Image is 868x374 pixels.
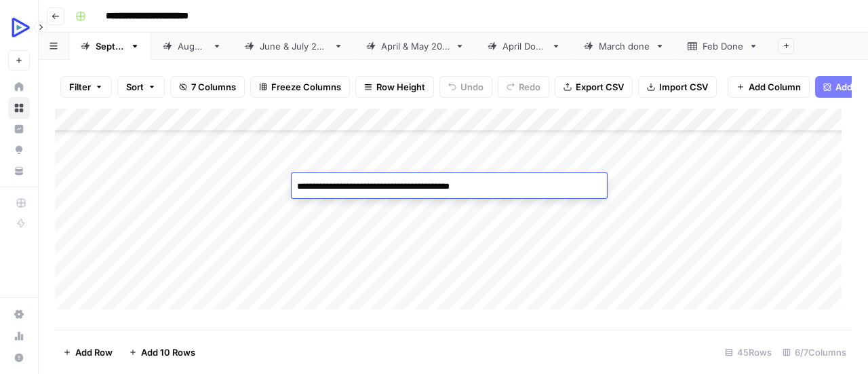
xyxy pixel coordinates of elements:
a: Usage [8,325,30,347]
button: Import CSV [638,76,717,98]
a: March done [572,33,676,60]
button: Filter [60,76,112,98]
button: Export CSV [555,76,633,98]
div: 6/7 Columns [777,341,852,363]
span: Filter [69,80,91,94]
button: Add 10 Rows [121,341,203,363]
button: Add Row [55,341,121,363]
span: Add Column [749,80,801,94]
div: [DATE] & [DATE] [381,39,450,53]
div: [DATE] [96,39,125,53]
span: Row Height [376,80,425,94]
button: Freeze Columns [250,76,350,98]
button: Row Height [355,76,434,98]
div: [DATE] & [DATE] [260,39,328,53]
span: Sort [126,80,144,94]
a: [DATE] & [DATE] [233,33,355,60]
span: Freeze Columns [271,80,341,94]
button: 7 Columns [170,76,245,98]
button: Sort [117,76,165,98]
a: Your Data [8,160,30,182]
button: Redo [498,76,549,98]
span: Undo [460,80,484,94]
div: 45 Rows [719,341,777,363]
a: [DATE] [69,33,151,60]
span: Import CSV [659,80,708,94]
span: Add Row [75,345,113,359]
div: [DATE] [178,39,207,53]
span: Add 10 Rows [141,345,195,359]
a: [DATE] & [DATE] [355,33,476,60]
span: Export CSV [576,80,624,94]
button: Workspace: OpenReplay [8,11,30,45]
img: OpenReplay Logo [8,16,33,40]
button: Undo [439,76,492,98]
button: Help + Support [8,347,30,369]
span: Redo [519,80,540,94]
div: April Done [502,39,546,53]
a: Insights [8,118,30,140]
a: April Done [476,33,572,60]
div: Feb Done [703,39,743,53]
a: Opportunities [8,139,30,161]
a: [DATE] [151,33,233,60]
span: 7 Columns [191,80,236,94]
a: Browse [8,97,30,119]
a: Home [8,76,30,98]
div: March done [599,39,650,53]
a: Feb Done [676,33,770,60]
button: Add Column [728,76,810,98]
a: Settings [8,303,30,325]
